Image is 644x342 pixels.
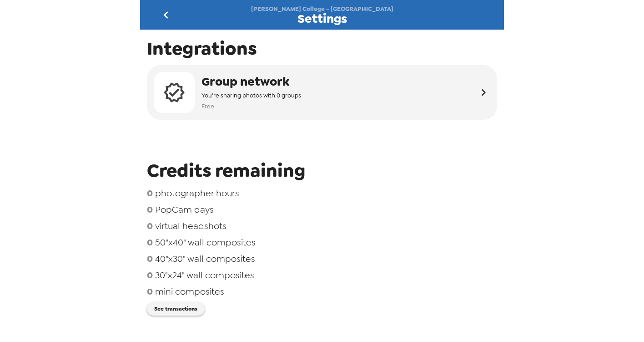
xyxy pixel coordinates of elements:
[147,65,497,120] button: Group networkYou're sharing photos with 0 groupsFree
[251,5,393,13] span: [PERSON_NAME] College - [GEOGRAPHIC_DATA]
[147,220,153,232] span: 0
[155,269,254,281] span: 30"x24" wall composites
[155,204,214,215] span: PopCam days
[155,187,239,199] span: photographer hours
[297,13,347,25] span: Settings
[155,253,255,265] span: 40"x30" wall composites
[201,90,301,101] span: You're sharing photos with 0 groups
[147,204,153,215] span: 0
[147,158,497,183] span: Credits remaining
[201,73,301,90] span: Group network
[147,36,497,61] span: Integrations
[147,286,153,297] span: 0
[155,286,224,297] span: mini composites
[147,236,153,248] span: 0
[201,101,301,112] span: Free
[147,302,205,316] button: See transactions
[147,187,153,199] span: 0
[147,253,153,265] span: 0
[155,220,226,232] span: virtual headshots
[155,236,256,248] span: 50"x40" wall composites
[147,269,153,281] span: 0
